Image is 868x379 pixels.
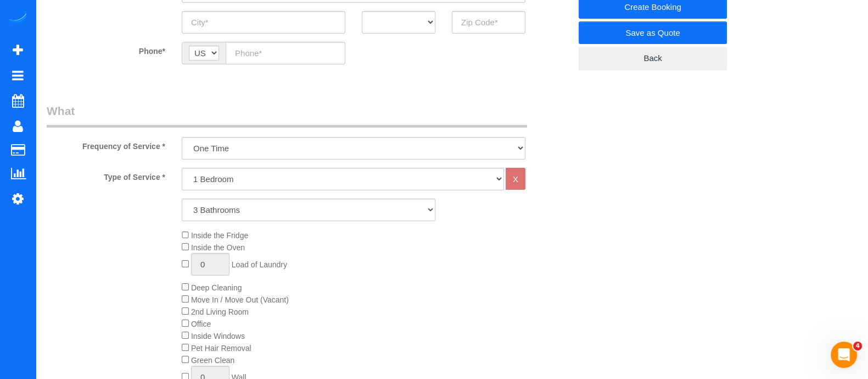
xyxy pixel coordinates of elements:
span: Office [191,320,211,328]
label: Type of Service * [38,168,173,183]
label: Phone* [38,42,173,57]
span: Inside the Fridge [191,231,248,240]
legend: What [47,103,527,128]
iframe: Intercom live chat [831,342,857,368]
img: Automaid Logo [7,11,29,26]
span: Inside the Oven [191,243,245,252]
input: City* [182,11,345,34]
span: 4 [853,342,862,350]
a: Back [579,47,727,70]
span: Deep Cleaning [191,283,242,292]
span: Load of Laundry [232,260,287,269]
span: Inside Windows [191,332,245,340]
span: Green Clean [191,356,234,365]
a: Save as Quote [579,21,727,45]
span: 2nd Living Room [191,307,249,316]
span: Pet Hair Removal [191,344,251,353]
span: Move In / Move Out (Vacant) [191,295,289,304]
input: Phone* [226,42,345,64]
label: Frequency of Service * [38,137,173,152]
input: Zip Code* [452,11,525,34]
